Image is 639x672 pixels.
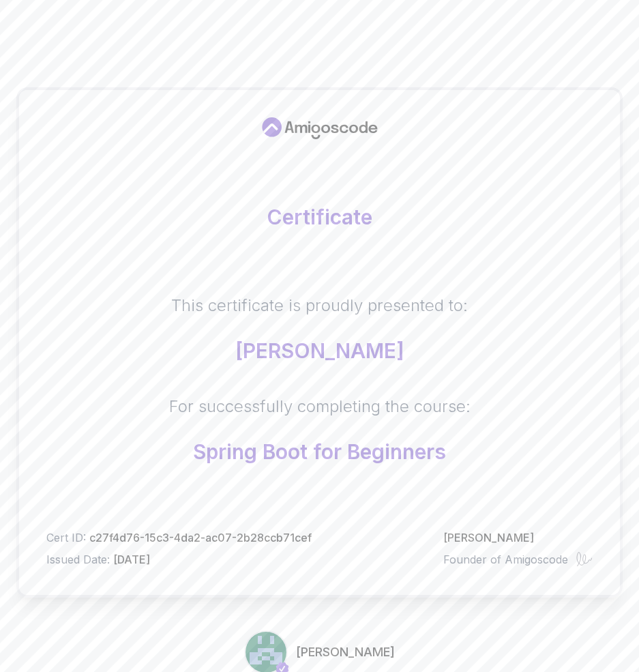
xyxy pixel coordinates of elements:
[171,338,468,363] p: [PERSON_NAME]
[443,551,568,568] p: Founder of Amigoscode
[171,295,468,317] p: This certificate is proudly presented to:
[89,531,312,544] span: c27f4d76-15c3-4da2-ac07-2b28ccb71cef
[443,529,593,546] p: [PERSON_NAME]
[46,551,312,568] p: Issued Date:
[46,205,593,229] h2: Certificate
[113,553,150,566] span: [DATE]
[169,396,471,418] p: For successfully completing the course:
[296,643,395,662] h3: [PERSON_NAME]
[169,439,471,464] p: Spring Boot for Beginners
[46,529,312,546] p: Cert ID:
